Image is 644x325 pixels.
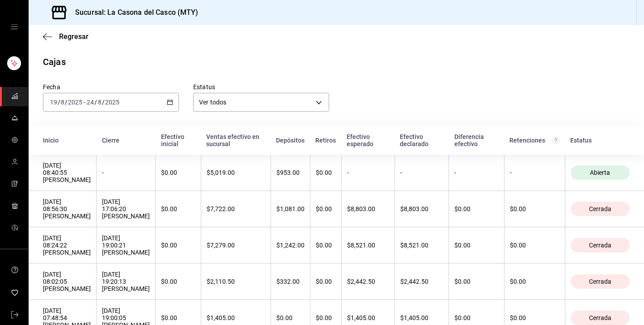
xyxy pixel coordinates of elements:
[316,205,336,212] div: $0.00
[97,99,102,106] input: --
[347,278,389,285] div: $2,442.50
[585,242,615,249] span: Cerrada
[400,133,444,147] div: Efectivo declarado
[400,242,444,249] div: $8,521.00
[586,169,614,176] span: Abierta
[43,198,91,220] div: [DATE] 08:56:30 [PERSON_NAME]
[316,169,336,176] div: $0.00
[161,242,195,249] div: $0.00
[161,169,195,176] div: $0.00
[454,205,499,212] div: $0.00
[86,99,94,106] input: --
[276,314,305,321] div: $0.00
[59,32,89,41] span: Regresar
[400,205,444,212] div: $8,803.00
[276,242,305,249] div: $1,242.00
[276,278,305,285] div: $332.00
[347,205,389,212] div: $8,803.00
[454,242,499,249] div: $0.00
[510,314,559,321] div: $0.00
[207,278,265,285] div: $2,110.50
[207,242,265,249] div: $7,279.00
[102,99,105,106] span: /
[102,198,150,220] div: [DATE] 17:06:20 [PERSON_NAME]
[585,205,615,212] span: Cerrada
[400,169,444,176] div: -
[510,205,559,212] div: $0.00
[43,234,91,256] div: [DATE] 08:24:22 [PERSON_NAME]
[585,314,615,321] span: Cerrada
[50,99,58,106] input: --
[102,271,150,292] div: [DATE] 19:20:13 [PERSON_NAME]
[454,314,499,321] div: $0.00
[43,137,91,144] div: Inicio
[454,169,499,176] div: -
[276,205,305,212] div: $1,081.00
[585,278,615,285] span: Cerrada
[400,314,444,321] div: $1,405.00
[400,278,444,285] div: $2,442.50
[11,23,18,30] button: open drawer
[102,234,150,256] div: [DATE] 19:00:21 [PERSON_NAME]
[276,137,305,144] div: Depósitos
[161,133,196,147] div: Efectivo inicial
[454,133,499,147] div: Diferencia efectivo
[276,169,305,176] div: $953.00
[161,314,195,321] div: $0.00
[43,55,66,69] div: Cajas
[193,93,329,112] div: Ver todos
[105,99,120,106] input: ----
[510,242,559,249] div: $0.00
[60,99,65,106] input: --
[347,169,389,176] div: -
[43,84,179,90] label: Fecha
[316,314,336,321] div: $0.00
[347,133,389,147] div: Efectivo esperado
[68,7,199,18] h3: Sucursal: La Casona del Casco (MTY)
[207,205,265,212] div: $7,722.00
[570,137,630,144] div: Estatus
[43,32,89,41] button: Regresar
[161,278,195,285] div: $0.00
[58,99,60,106] span: /
[347,314,389,321] div: $1,405.00
[94,99,97,106] span: /
[315,137,336,144] div: Retiros
[454,278,499,285] div: $0.00
[102,169,150,176] div: -
[43,162,91,183] div: [DATE] 08:40:55 [PERSON_NAME]
[510,278,559,285] div: $0.00
[552,137,559,144] svg: Total de retenciones de propinas registradas
[65,99,68,106] span: /
[102,137,150,144] div: Cierre
[509,137,559,144] div: Retenciones
[193,84,329,90] label: Estatus
[161,205,195,212] div: $0.00
[84,99,85,106] span: -
[510,169,559,176] div: -
[207,169,265,176] div: $5,019.00
[316,242,336,249] div: $0.00
[347,242,389,249] div: $8,521.00
[316,278,336,285] div: $0.00
[207,314,265,321] div: $1,405.00
[206,133,265,147] div: Ventas efectivo en sucursal
[43,271,91,292] div: [DATE] 08:02:05 [PERSON_NAME]
[68,99,83,106] input: ----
